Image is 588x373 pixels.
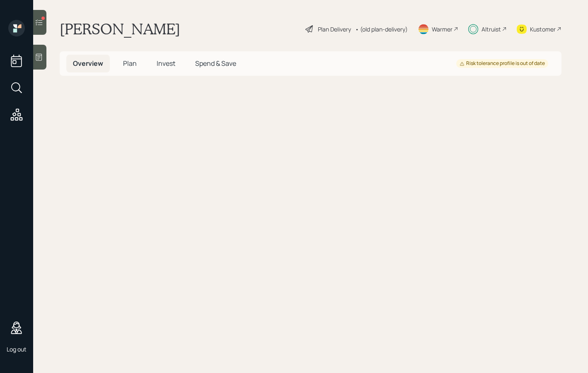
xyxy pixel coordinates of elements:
[355,25,408,34] div: • (old plan-delivery)
[60,20,180,38] h1: [PERSON_NAME]
[482,25,501,34] div: Altruist
[195,59,236,68] span: Spend & Save
[460,60,545,67] div: Risk tolerance profile is out of date
[432,25,452,34] div: Warmer
[123,59,137,68] span: Plan
[157,59,175,68] span: Invest
[7,345,27,353] div: Log out
[318,25,351,34] div: Plan Delivery
[73,59,103,68] span: Overview
[530,25,556,34] div: Kustomer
